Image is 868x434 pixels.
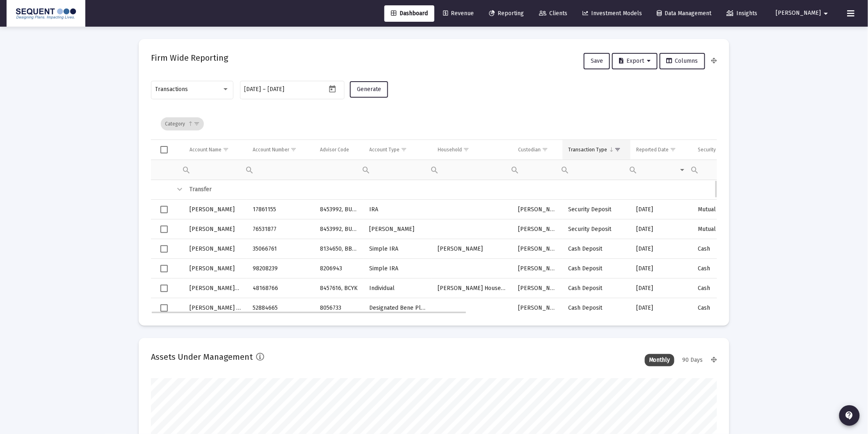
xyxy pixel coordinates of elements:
[727,10,758,17] span: Insights
[364,279,432,298] td: Individual
[364,160,432,180] td: Filter cell
[155,86,188,93] span: Transactions
[160,146,168,153] div: Select all
[667,57,698,64] span: Columns
[184,160,247,180] td: Filter cell
[314,200,364,219] td: 8453992, BU1X
[436,5,480,22] a: Revenue
[160,285,168,292] div: Select row
[151,350,253,363] h2: Assets Under Management
[314,219,364,239] td: 8453992, BU1X
[184,259,247,279] td: [PERSON_NAME]
[443,10,474,17] span: Revenue
[645,354,674,366] div: Monthly
[698,146,728,153] div: Security Type
[630,140,692,160] td: Column Reported Date
[776,10,821,17] span: [PERSON_NAME]
[591,57,603,64] span: Save
[432,279,512,298] td: [PERSON_NAME] Household
[630,160,692,180] td: Filter cell
[263,86,266,93] span: –
[657,10,712,17] span: Data Management
[678,354,707,366] div: 90 Days
[161,108,711,139] div: Data grid toolbar
[692,219,751,239] td: Mutual Fund
[619,57,651,64] span: Export
[314,279,364,298] td: 8457616, BCYK
[364,239,432,259] td: Simple IRA
[512,259,562,279] td: [PERSON_NAME]
[512,140,562,160] td: Column Custodian
[438,146,462,153] div: Household
[160,265,168,272] div: Select row
[247,219,314,239] td: 76531877
[247,298,314,318] td: 52884665
[247,259,314,279] td: 98208239
[651,5,718,22] a: Data Management
[562,239,630,259] td: Cash Deposit
[253,146,289,153] div: Account Number
[512,160,562,180] td: Filter cell
[630,259,692,279] td: [DATE]
[247,140,314,160] td: Column Account Number
[268,86,307,93] input: End date
[184,140,247,160] td: Column Account Name
[364,140,432,160] td: Column Account Type
[314,239,364,259] td: 8134650, BBUH
[562,160,630,180] td: Filter cell
[512,219,562,239] td: [PERSON_NAME]
[194,121,200,127] span: Show filter options for column 'undefined'
[320,146,349,153] div: Advisor Code
[692,259,751,279] td: Cash
[432,160,512,180] td: Filter cell
[357,86,381,93] span: Generate
[190,146,222,153] div: Account Name
[432,140,512,160] td: Column Household
[845,411,854,420] mat-icon: contact_support
[370,146,400,153] div: Account Type
[532,5,574,22] a: Clients
[670,146,676,153] span: Show filter options for column 'Reported Date'
[244,86,261,93] input: Start date
[171,180,184,200] td: Collapse
[636,146,669,153] div: Reported Date
[512,298,562,318] td: [PERSON_NAME]
[614,146,621,153] span: Show filter options for column 'Transaction Type'
[364,298,432,318] td: Designated Bene Plan
[630,239,692,259] td: [DATE]
[562,200,630,219] td: Security Deposit
[314,140,364,160] td: Column Advisor Code
[391,10,428,17] span: Dashboard
[542,146,548,153] span: Show filter options for column 'Custodian'
[223,146,229,153] span: Show filter options for column 'Account Name'
[247,279,314,298] td: 48168766
[364,200,432,219] td: IRA
[151,108,717,313] div: Data grid
[576,5,649,22] a: Investment Models
[562,298,630,318] td: Cash Deposit
[184,239,247,259] td: [PERSON_NAME]
[512,200,562,219] td: [PERSON_NAME]
[314,298,364,318] td: 8056733
[630,219,692,239] td: [DATE]
[184,279,247,298] td: [PERSON_NAME][GEOGRAPHIC_DATA]
[247,239,314,259] td: 35066761
[247,160,314,180] td: Filter cell
[692,279,751,298] td: Cash
[482,5,530,22] a: Reporting
[350,81,388,98] button: Generate
[630,298,692,318] td: [DATE]
[364,219,432,239] td: [PERSON_NAME]
[160,304,168,312] div: Select row
[821,5,831,22] mat-icon: arrow_drop_down
[612,53,658,69] button: Export
[562,279,630,298] td: Cash Deposit
[720,5,764,22] a: Insights
[512,279,562,298] td: [PERSON_NAME]
[562,259,630,279] td: Cash Deposit
[584,53,610,69] button: Save
[489,10,524,17] span: Reporting
[384,5,434,22] a: Dashboard
[692,200,751,219] td: Mutual Fund
[184,219,247,239] td: [PERSON_NAME]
